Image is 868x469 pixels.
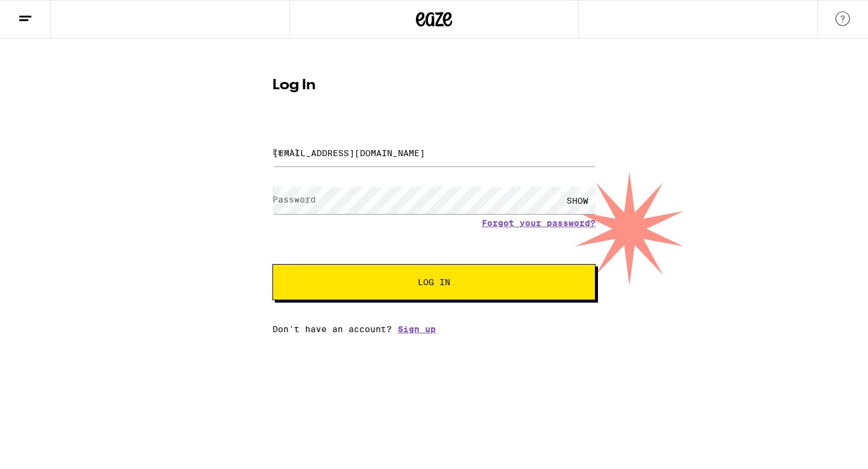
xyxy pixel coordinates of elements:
[22,8,102,18] span: Hi. Need any help?
[272,147,300,157] label: Email
[559,187,596,214] div: SHOW
[272,324,596,334] div: Don't have an account?
[482,218,596,228] a: Forgot your password?
[272,264,596,300] button: Log In
[398,324,436,334] a: Sign up
[418,278,450,286] span: Log In
[272,139,596,166] input: Email
[272,195,316,204] label: Password
[272,78,596,93] h1: Log In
